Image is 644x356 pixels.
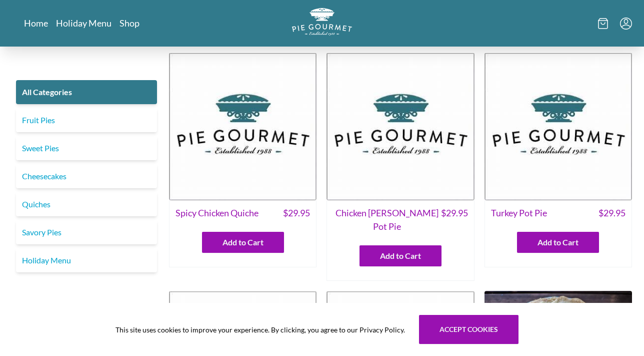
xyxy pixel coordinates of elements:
[491,206,547,220] span: Turkey Pot Pie
[283,206,310,220] span: $ 29.95
[56,17,111,29] a: Holiday Menu
[119,17,139,29] a: Shop
[169,53,316,200] img: Spicy Chicken Quiche
[419,315,518,344] button: Accept cookies
[16,248,157,272] a: Holiday Menu
[333,206,440,233] span: Chicken [PERSON_NAME] Pot Pie
[517,232,599,253] button: Add to Cart
[16,164,157,188] a: Cheesecakes
[537,236,578,248] span: Add to Cart
[484,53,632,200] img: Turkey Pot Pie
[115,324,405,335] span: This site uses cookies to improve your experience. By clicking, you agree to our Privacy Policy.
[620,18,632,30] button: Menu
[24,17,48,29] a: Home
[359,245,441,266] button: Add to Cart
[16,136,157,160] a: Sweet Pies
[326,53,474,200] img: Chicken Curry Pot Pie
[16,220,157,244] a: Savory Pies
[16,80,157,104] a: All Categories
[441,206,468,233] span: $ 29.95
[292,8,352,36] img: logo
[202,232,284,253] button: Add to Cart
[16,108,157,132] a: Fruit Pies
[598,206,625,220] span: $ 29.95
[292,8,352,39] a: Logo
[16,192,157,216] a: Quiches
[222,236,263,248] span: Add to Cart
[175,206,258,220] span: Spicy Chicken Quiche
[380,250,421,262] span: Add to Cart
